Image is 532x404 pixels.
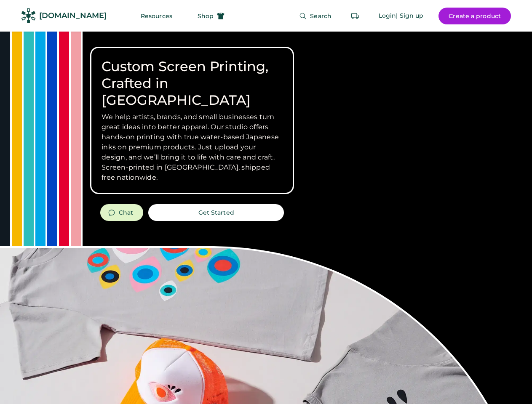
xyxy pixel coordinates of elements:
[347,8,364,24] button: Retrieve an order
[438,8,511,24] button: Create a product
[100,204,143,221] button: Chat
[379,12,396,20] div: Login
[396,12,423,20] div: | Sign up
[102,58,283,109] h1: Custom Screen Printing, Crafted in [GEOGRAPHIC_DATA]
[198,13,214,19] span: Shop
[39,11,107,21] div: [DOMAIN_NAME]
[187,8,235,24] button: Shop
[310,13,331,19] span: Search
[102,112,283,183] h3: We help artists, brands, and small businesses turn great ideas into better apparel. Our studio of...
[21,8,36,23] img: Rendered Logo - Screens
[289,8,342,24] button: Search
[131,8,182,24] button: Resources
[148,204,284,221] button: Get Started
